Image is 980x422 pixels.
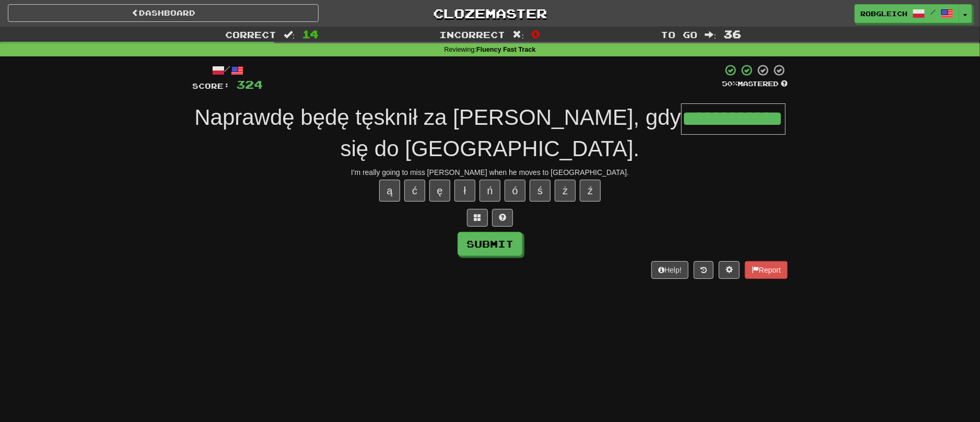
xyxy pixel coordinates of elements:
[236,78,263,91] span: 324
[860,9,907,18] span: RobGleich
[302,28,319,40] span: 14
[722,79,738,88] span: 50 %
[429,180,450,202] button: ę
[379,180,400,202] button: ą
[404,180,425,202] button: ć
[194,105,681,130] span: Naprawdę będę tęsknił za [PERSON_NAME], gdy
[505,180,526,202] button: ó
[555,180,576,202] button: ż
[724,28,741,40] span: 36
[651,261,689,279] button: Help!
[855,4,959,23] a: RobGleich /
[513,30,524,39] span: :
[467,209,488,227] button: Switch sentence to multiple choice alt+p
[192,167,788,178] div: I'm really going to miss [PERSON_NAME] when he moves to [GEOGRAPHIC_DATA].
[341,136,640,161] span: się do [GEOGRAPHIC_DATA].
[284,30,295,39] span: :
[694,261,714,279] button: Round history (alt+y)
[192,81,230,90] span: Score:
[492,209,513,227] button: Single letter hint - you only get 1 per sentence and score half the points! alt+h
[531,28,540,40] span: 0
[192,64,263,77] div: /
[440,29,506,40] span: Incorrect
[580,180,601,202] button: ź
[334,4,645,22] a: Clozemaster
[476,46,535,53] strong: Fluency Fast Track
[705,30,717,39] span: :
[661,29,698,40] span: To go
[458,232,522,256] button: Submit
[225,29,276,40] span: Correct
[8,4,319,22] a: Dashboard
[745,261,788,279] button: Report
[930,8,936,16] span: /
[480,180,500,202] button: ń
[454,180,475,202] button: ł
[722,79,788,89] div: Mastered
[530,180,551,202] button: ś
